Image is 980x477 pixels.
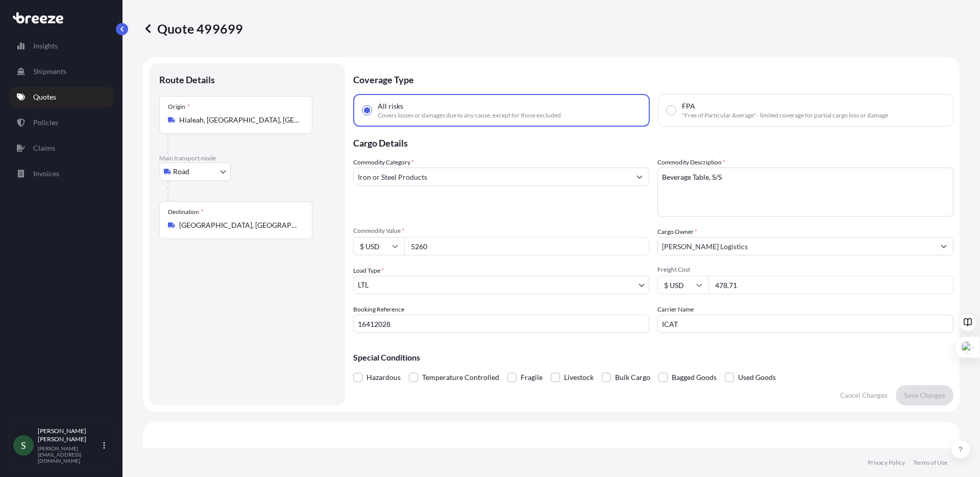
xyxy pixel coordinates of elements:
[404,237,649,255] input: Type amount
[33,66,66,77] p: Shipments
[521,370,543,385] span: Fragile
[353,227,649,235] span: Commodity Value
[840,390,888,400] p: Cancel Changes
[33,143,55,153] p: Claims
[21,440,26,450] span: S
[9,61,114,82] a: Shipments
[353,276,649,294] button: LTL
[658,237,935,255] input: Full name
[913,459,947,467] a: Terms of Use
[159,154,335,162] p: Main transport mode
[657,266,953,274] span: Freight Cost
[657,315,953,333] input: Enter name
[358,280,369,290] span: LTL
[9,112,114,133] a: Policies
[657,168,953,217] textarea: Beverage Table, S/S
[682,111,888,120] span: "Free of Particular Average" - limited coverage for partial cargo loss or damage
[33,41,58,51] p: Insights
[657,157,725,168] label: Commodity Description
[179,220,300,230] input: Destination
[353,304,404,315] label: Booking Reference
[9,87,114,107] a: Quotes
[353,127,953,157] p: Cargo Details
[904,390,945,400] p: Save Changes
[378,101,403,111] span: All risks
[657,304,694,315] label: Carrier Name
[362,106,372,115] input: All risksCovers losses or damages due to any cause, except for those excluded
[564,370,594,385] span: Livestock
[353,315,649,333] input: Your internal reference
[143,20,243,37] p: Quote 499699
[868,459,905,467] a: Privacy Policy
[159,74,215,86] p: Route Details
[9,138,114,158] a: Claims
[657,227,697,237] label: Cargo Owner
[38,445,101,464] p: [PERSON_NAME][EMAIL_ADDRESS][DOMAIN_NAME]
[896,385,953,406] button: Save Changes
[353,157,414,168] label: Commodity Category
[422,370,499,385] span: Temperature Controlled
[179,115,300,125] input: Origin
[738,370,776,385] span: Used Goods
[353,63,953,94] p: Coverage Type
[708,276,953,294] input: Enter amount
[168,208,204,216] div: Destination
[33,117,58,128] p: Policies
[173,166,189,177] span: Road
[935,237,953,255] button: Show suggestions
[33,92,56,102] p: Quotes
[353,266,384,276] span: Load Type
[682,101,695,111] span: FPA
[33,169,59,179] p: Invoices
[667,106,676,115] input: FPA"Free of Particular Average" - limited coverage for partial cargo loss or damage
[672,370,717,385] span: Bagged Goods
[168,103,190,111] div: Origin
[9,163,114,184] a: Invoices
[353,353,953,362] p: Special Conditions
[378,111,561,120] span: Covers losses or damages due to any cause, except for those excluded
[354,168,630,186] input: Select a commodity type
[366,370,401,385] span: Hazardous
[9,36,114,56] a: Insights
[630,168,649,186] button: Show suggestions
[38,427,101,443] p: [PERSON_NAME] [PERSON_NAME]
[832,385,896,406] button: Cancel Changes
[159,162,231,181] button: Select transport
[615,370,650,385] span: Bulk Cargo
